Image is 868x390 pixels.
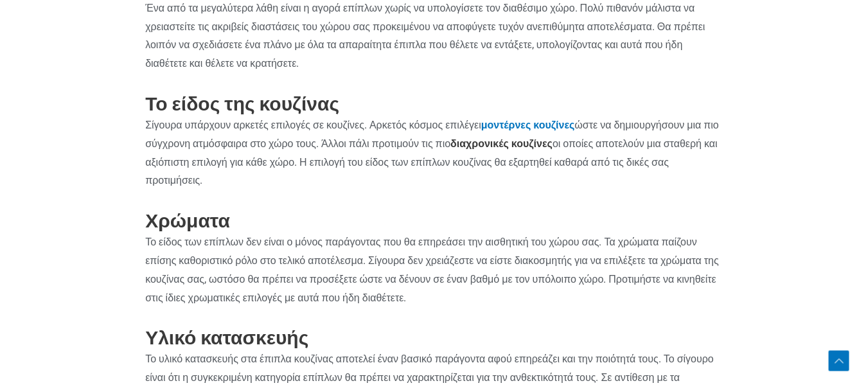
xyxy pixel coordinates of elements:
p: Το είδος των επίπλων δεν είναι ο μόνος παράγοντας που θα επηρεάσει την αισθητική του χώρου σας. Τ... [145,233,723,307]
h2: Υλικό κατασκευής [145,325,723,350]
a: διαχρονικές κουζίνες [450,137,553,150]
p: Σίγουρα υπάρχουν αρκετές επιλογές σε κουζίνες. Αρκετός κόσμος επιλέγει ώστε να δημιουργήσουν μια ... [145,116,723,190]
h2: Χρώματα [145,208,723,233]
h2: Το είδος της κουζίνας [145,91,723,116]
a: μοντέρνες κουζίνες [481,119,575,131]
